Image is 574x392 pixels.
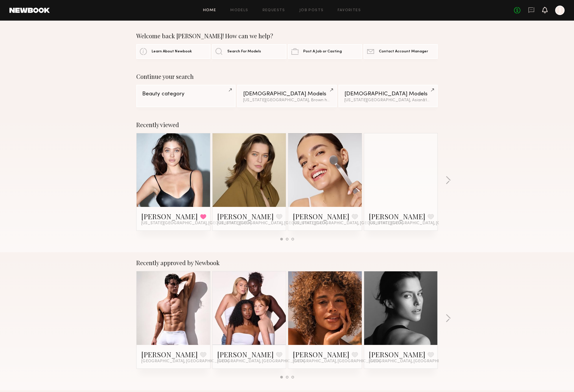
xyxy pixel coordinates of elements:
[344,98,432,102] div: [US_STATE][GEOGRAPHIC_DATA], Asian
[339,85,438,107] a: [DEMOGRAPHIC_DATA] Models[US_STATE][GEOGRAPHIC_DATA], Asian&1other filter
[217,359,305,364] span: [GEOGRAPHIC_DATA], [GEOGRAPHIC_DATA]
[243,91,331,97] div: [DEMOGRAPHIC_DATA] Models
[152,50,192,54] span: Learn About Newbook
[212,44,286,59] a: Search For Models
[141,212,198,221] a: [PERSON_NAME]
[136,32,438,39] div: Welcome back [PERSON_NAME]! How can we help?
[344,91,432,97] div: [DEMOGRAPHIC_DATA] Models
[136,85,235,107] a: Beauty category
[338,9,361,12] a: Favorites
[369,221,479,226] span: [US_STATE][GEOGRAPHIC_DATA], [GEOGRAPHIC_DATA]
[263,9,285,12] a: Requests
[237,85,336,107] a: [DEMOGRAPHIC_DATA] Models[US_STATE][GEOGRAPHIC_DATA], Brown hair
[217,212,274,221] a: [PERSON_NAME]
[369,350,425,359] a: [PERSON_NAME]
[293,350,349,359] a: [PERSON_NAME]
[369,212,425,221] a: [PERSON_NAME]
[227,50,261,54] span: Search For Models
[379,50,428,54] span: Contact Account Manager
[230,9,248,12] a: Models
[243,98,331,102] div: [US_STATE][GEOGRAPHIC_DATA], Brown hair
[369,359,457,364] span: [GEOGRAPHIC_DATA], [GEOGRAPHIC_DATA]
[299,9,324,12] a: Job Posts
[217,350,274,359] a: [PERSON_NAME]
[136,259,438,266] div: Recently approved by Newbook
[423,98,448,102] span: & 1 other filter
[364,44,438,59] a: Contact Account Manager
[141,221,251,226] span: [US_STATE][GEOGRAPHIC_DATA], [GEOGRAPHIC_DATA]
[288,44,362,59] a: Post A Job or Casting
[141,350,198,359] a: [PERSON_NAME]
[293,212,349,221] a: [PERSON_NAME]
[136,73,438,80] div: Continue your search
[555,6,565,15] a: J
[203,9,216,12] a: Home
[136,121,438,128] div: Recently viewed
[136,44,210,59] a: Learn About Newbook
[293,359,381,364] span: [GEOGRAPHIC_DATA], [GEOGRAPHIC_DATA]
[217,221,327,226] span: [US_STATE][GEOGRAPHIC_DATA], [GEOGRAPHIC_DATA]
[142,91,230,97] div: Beauty category
[141,359,229,364] span: [GEOGRAPHIC_DATA], [GEOGRAPHIC_DATA]
[293,221,403,226] span: [US_STATE][GEOGRAPHIC_DATA], [GEOGRAPHIC_DATA]
[303,50,342,54] span: Post A Job or Casting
